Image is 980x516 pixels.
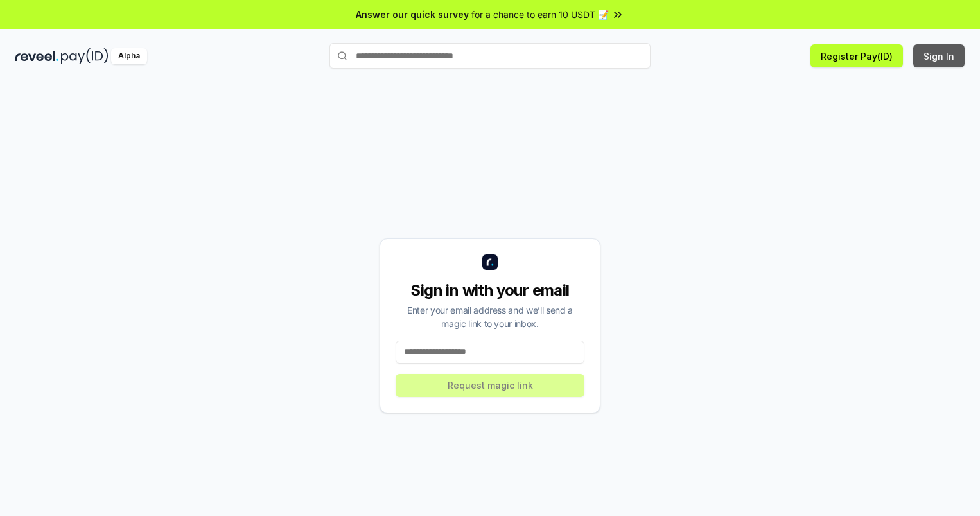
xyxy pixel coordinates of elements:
[482,254,498,270] img: logo_small
[356,8,469,21] span: Answer our quick survey
[913,44,965,67] button: Sign In
[471,8,609,21] span: for a chance to earn 10 USDT 📝
[396,303,584,330] div: Enter your email address and we’ll send a magic link to your inbox.
[15,48,58,64] img: reveel_dark
[111,48,147,64] div: Alpha
[396,280,584,301] div: Sign in with your email
[810,44,903,67] button: Register Pay(ID)
[61,48,109,64] img: pay_id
